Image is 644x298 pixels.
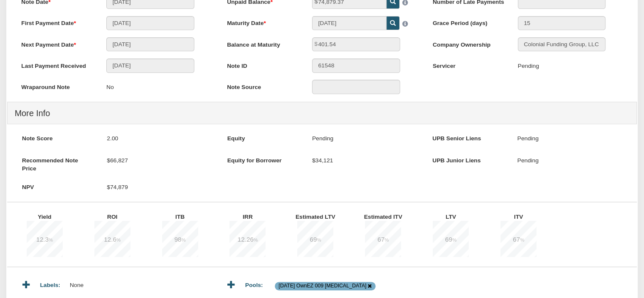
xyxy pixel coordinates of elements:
[40,274,69,289] div: Labels:
[517,153,539,168] p: Pending
[76,209,156,221] label: ROI
[107,131,119,146] p: 2.00
[482,209,562,221] label: ITV
[106,80,113,95] p: No
[220,131,305,143] label: Equity
[312,153,333,168] p: $34,121
[279,282,366,290] div: [DATE] OwnEZ 009 [MEDICAL_DATA]
[426,16,511,28] label: Grace Period (days)
[220,80,305,91] label: Note Source
[107,153,128,168] p: $66,827
[426,58,511,70] label: Servicer
[518,58,539,73] div: Pending
[107,180,128,195] p: $74,879
[15,180,100,192] label: NPV
[220,37,305,49] label: Balance at Maturity
[106,58,194,72] input: MM/DD/YYYY
[15,104,630,123] h4: More Info
[312,16,387,30] input: MM/DD/YYYY
[220,153,305,164] label: Equity for Borrower
[14,80,100,91] label: Wraparound Note
[425,153,510,164] label: UPB Junior Liens
[220,58,305,70] label: Note ID
[14,58,100,70] label: Last Payment Received
[14,16,100,28] label: First Payment Date
[14,37,100,49] label: Next Payment Date
[346,209,427,221] label: Estimated ITV
[245,274,275,289] div: Pools:
[414,209,495,221] label: LTV
[425,131,510,143] label: UPB Senior Liens
[8,209,88,221] label: Yield
[70,274,100,289] div: None
[143,209,224,221] label: ITB
[106,37,194,51] input: MM/DD/YYYY
[106,16,194,30] input: MM/DD/YYYY
[517,131,539,146] p: Pending
[426,37,511,49] label: Company Ownership
[211,209,291,221] label: IRR
[15,153,100,173] label: Recommended Note Price
[279,209,359,221] label: Estimated LTV
[312,131,333,146] p: Pending
[15,131,100,143] label: Note Score
[220,16,305,28] label: Maturity Date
